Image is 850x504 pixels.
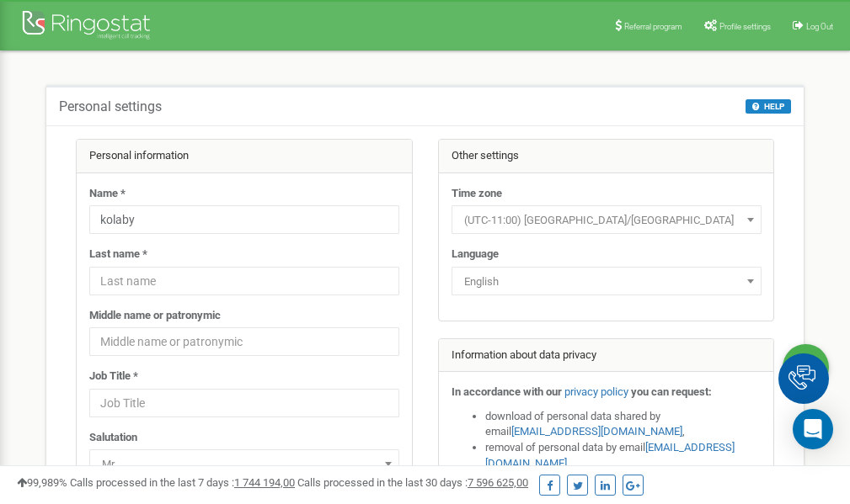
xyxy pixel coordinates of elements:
[89,267,399,295] input: Last name
[95,453,393,476] span: Mr.
[89,186,126,202] label: Name *
[17,476,67,489] span: 99,989%
[89,449,399,478] span: Mr.
[234,476,295,489] u: 1 744 194,00
[89,308,221,324] label: Middle name or patronymic
[511,425,682,438] a: [EMAIL_ADDRESS][DOMAIN_NAME]
[452,247,499,263] label: Language
[89,247,147,263] label: Last name *
[89,430,137,446] label: Salutation
[89,389,399,417] input: Job Title
[89,369,138,385] label: Job Title *
[624,22,682,31] span: Referral program
[439,140,774,173] div: Other settings
[452,267,762,295] span: English
[452,205,762,234] span: (UTC-11:00) Pacific/Midway
[439,339,774,373] div: Information about data privacy
[485,440,762,471] li: removal of personal data by email ,
[631,385,712,398] strong: you can request:
[457,270,756,294] span: English
[452,385,562,398] strong: In accordance with our
[457,209,756,232] span: (UTC-11:00) Pacific/Midway
[70,476,295,489] span: Calls processed in the last 7 days :
[719,22,771,31] span: Profile settings
[793,409,833,449] div: Open Intercom Messenger
[806,22,833,31] span: Log Out
[468,476,528,489] u: 7 596 625,00
[89,327,399,356] input: Middle name or patronymic
[77,140,412,173] div: Personal information
[485,409,762,440] li: download of personal data shared by email ,
[89,205,399,234] input: Name
[452,186,502,202] label: Time zone
[59,99,162,114] h5: Personal settings
[746,99,791,114] button: HELP
[297,476,528,489] span: Calls processed in the last 30 days :
[564,385,628,398] a: privacy policy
